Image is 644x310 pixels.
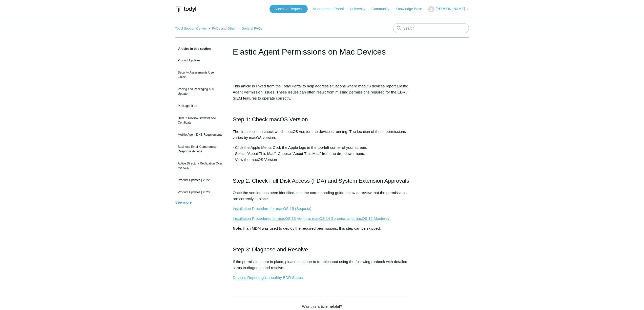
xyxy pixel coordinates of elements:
a: Knowledge Base [396,6,427,12]
p: If the permissions are in place, please continue to troubleshoot using the following runbook with... [233,259,411,271]
img: Todyl Support Center Help Center home page [175,5,197,14]
a: Submit a Request [269,5,308,13]
a: Installation Procedures for macOS 13 Ventura, macOS 14 Sonoma, and macOS 12 Monterey [233,216,389,221]
h1: Elastic Agent Permissions on Mac Devices [233,46,411,58]
a: Package Tiers [175,101,225,111]
p: This article is linked from the Todyl Portal to help address situations where macOS devices repor... [233,83,411,101]
p: The first step is to check which macOS version the device is running. The location of these permi... [233,129,411,141]
a: Product Updates [175,56,225,65]
span: [PERSON_NAME] [435,7,465,11]
a: University [350,6,370,12]
a: FAQs and Other [212,27,236,30]
a: Mobile Agent DNS Requirements [175,130,225,139]
li: FAQs and Other [207,27,237,30]
a: Devices Reporting Unhealthy EDR States [233,275,303,280]
a: Installation Procedure for macOS 15 (Sequoia) [233,206,311,211]
input: Search [393,23,469,33]
a: Security Assessments User Guide [175,68,225,82]
a: General FAQs [241,27,262,30]
a: Management Portal [313,6,349,12]
a: Todyl Support Center [175,27,206,30]
span: Was this article helpful? [302,304,342,308]
a: How to Review Browser SSL Certificate [175,113,225,127]
li: General FAQs [237,27,262,30]
p: - Click the Apple Menu: Click the Apple logo in the top-left corner of your screen. - Select "Abo... [233,145,411,163]
li: Todyl Support Center [175,27,207,30]
a: Product Updates | 2022 [175,175,225,185]
a: See more [175,200,192,204]
a: Pricing and Packaging ACL Update [175,84,225,99]
strong: Note [233,226,241,230]
h2: Step 1: Check macOS Version [233,115,411,124]
p: : If an MDM was used to deploy the required permissions, this step can be skipped. [233,225,411,231]
p: Once the version has been identified, use the corresponding guide below to review that the permis... [233,190,411,202]
h2: Step 3: Diagnose and Resolve [233,245,411,254]
a: Business Email Compromise - Response Actions [175,142,225,156]
a: Product Updates | 2023 [175,187,225,197]
a: Community [371,6,394,12]
span: Articles in this section [175,47,211,51]
h2: Step 2: Check Full Disk Access (FDA) and System Extension Approvals [233,176,411,185]
a: Active Directory Replication Over the SGN [175,159,225,173]
button: [PERSON_NAME] [428,6,469,12]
